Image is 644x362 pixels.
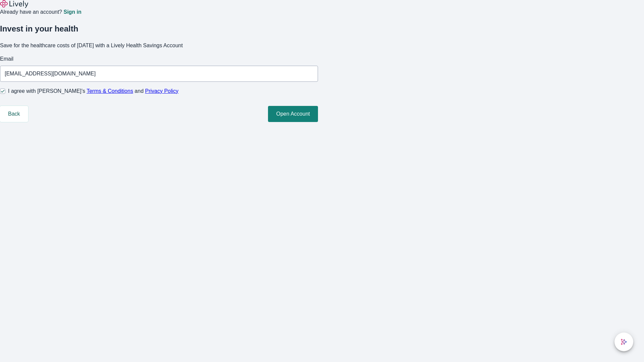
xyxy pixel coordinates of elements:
button: chat [614,333,633,351]
button: Open Account [268,106,318,122]
span: I agree with [PERSON_NAME]’s and [8,87,178,95]
a: Sign in [63,9,81,15]
svg: Lively AI Assistant [621,339,627,345]
a: Privacy Policy [145,88,179,94]
a: Terms & Conditions [87,88,133,94]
